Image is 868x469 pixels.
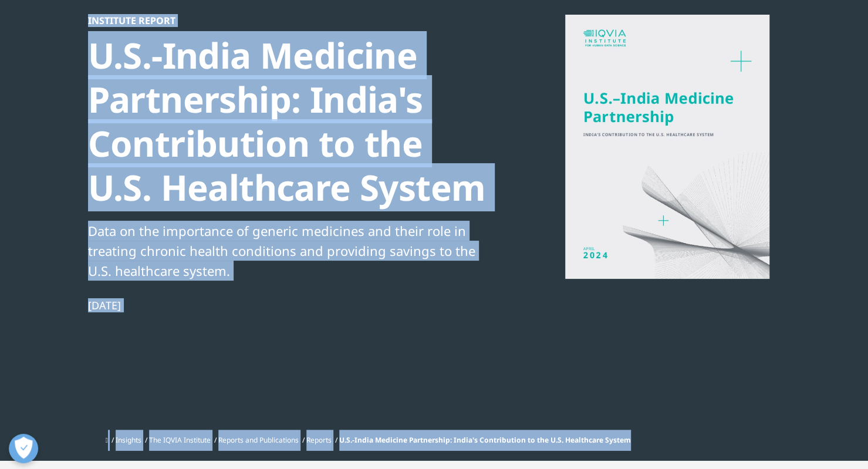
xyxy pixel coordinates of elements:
[88,15,491,26] div: Institute Report
[306,435,332,445] a: Reports
[88,33,491,210] div: U.S.-India Medicine Partnership: India's Contribution to the U.S. Healthcare System
[218,435,299,445] a: Reports and Publications
[88,221,491,281] div: Data on the importance of generic medicines and their role in treating chronic health conditions ...
[9,434,38,463] button: Open Preferences
[339,435,631,445] span: U.S.-India Medicine Partnership: India's Contribution to the U.S. Healthcare System
[116,435,141,445] a: Insights
[88,298,491,312] div: [DATE]
[149,435,211,445] a: The IQVIA Institute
